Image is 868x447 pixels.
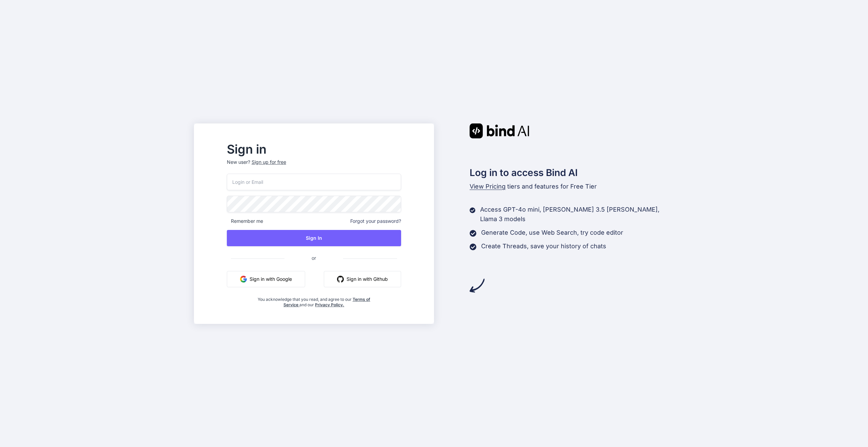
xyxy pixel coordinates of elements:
[315,302,344,307] a: Privacy Policy.
[481,241,606,251] p: Create Threads, save your history of chats
[227,230,401,246] button: Sign In
[470,278,485,293] img: arrow
[480,205,674,224] p: Access GPT-4o mini, [PERSON_NAME] 3.5 [PERSON_NAME], Llama 3 models
[470,182,674,191] p: tiers and features for Free Tier
[470,183,506,190] span: View Pricing
[227,271,305,287] button: Sign in with Google
[324,271,401,287] button: Sign in with Github
[283,297,370,307] a: Terms of Service
[227,144,401,155] h2: Sign in
[470,166,674,180] h2: Log in to access Bind AI
[252,159,286,166] div: Sign up for free
[481,228,623,237] p: Generate Code, use Web Search, try code editor
[470,123,529,138] img: Bind AI logo
[256,293,372,308] div: You acknowledge that you read, and agree to our and our
[337,276,344,283] img: github
[284,250,343,266] span: or
[240,276,247,283] img: google
[350,218,401,225] span: Forgot your password?
[227,159,401,174] p: New user?
[227,174,401,190] input: Login or Email
[227,218,263,225] span: Remember me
